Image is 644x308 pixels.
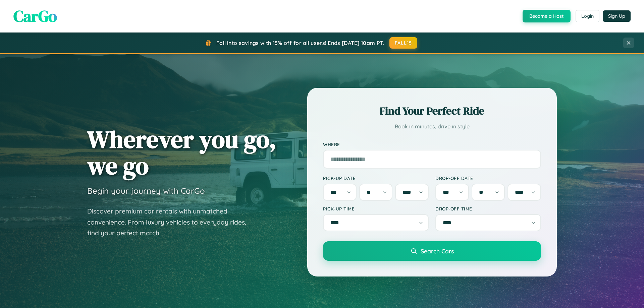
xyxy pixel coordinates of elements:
span: Search Cars [421,247,454,255]
h2: Find Your Perfect Ride [323,104,541,118]
label: Where [323,141,541,147]
label: Pick-up Date [323,175,429,181]
button: Login [576,10,599,22]
span: CarGo [13,5,57,27]
button: Sign Up [603,10,631,22]
h1: Wherever you go, we go [87,126,276,179]
p: Book in minutes, drive in style [323,122,541,131]
h3: Begin your journey with CarGo [87,186,205,196]
p: Discover premium car rentals with unmatched convenience. From luxury vehicles to everyday rides, ... [87,206,255,239]
button: Search Cars [323,241,541,261]
button: Become a Host [523,10,571,22]
label: Drop-off Date [435,175,541,181]
label: Drop-off Time [435,206,541,211]
button: FALL15 [389,37,418,49]
span: Fall into savings with 15% off for all users! Ends [DATE] 10am PT. [216,40,384,46]
label: Pick-up Time [323,206,429,211]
